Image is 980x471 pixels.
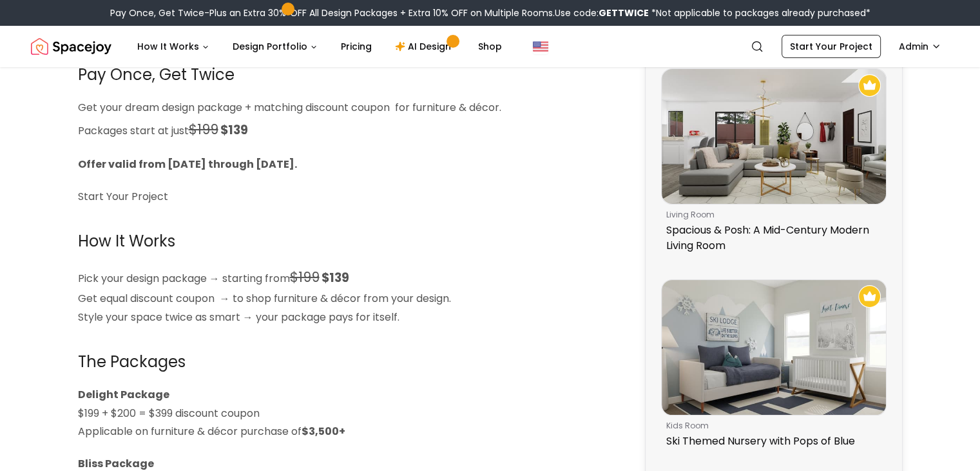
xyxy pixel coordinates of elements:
span: $199 [290,268,320,286]
img: United States [533,39,548,54]
a: Start Your Project [782,35,881,58]
nav: Main [127,34,512,59]
span: $139 [322,269,349,286]
p: Ski Themed Nursery with Pops of Blue [666,434,876,449]
strong: Delight Package [78,387,169,402]
img: Ski Themed Nursery with Pops of Blue [662,280,886,415]
a: AI Design [385,34,465,59]
h2: The Packages [78,348,611,376]
span: $139 [220,121,248,139]
button: Design Portfolio [222,34,328,59]
img: Recommended Spacejoy Design - Ski Themed Nursery with Pops of Blue [858,285,881,308]
p: living room [666,210,876,220]
h2: Pay Once, Get Twice [78,61,611,88]
img: Recommended Spacejoy Design - Spacious & Posh: A Mid-Century Modern Living Room [858,74,881,97]
span: $199 [189,120,218,139]
a: Spacious & Posh: A Mid-Century Modern Living RoomRecommended Spacejoy Design - Spacious & Posh: A... [661,68,887,259]
p: $199 + $200 = $399 discount coupon Applicable on furniture & décor purchase of [78,386,611,441]
img: Spacious & Posh: A Mid-Century Modern Living Room [662,69,886,204]
span: Use code: [555,6,649,19]
p: kids room [666,421,876,431]
p: Pick your design package → starting from Get equal discount coupon → to shop furniture & décor fr... [78,265,611,327]
a: Pricing [331,34,382,59]
p: Get your dream design package + matching discount coupon for furniture & décor. Packages start at... [78,99,611,142]
nav: Global [31,26,949,67]
button: Admin [891,35,949,58]
img: Spacejoy Logo [31,34,111,59]
h2: How It Works [78,227,611,255]
button: How It Works [127,34,220,59]
a: Shop [468,34,512,59]
a: Spacejoy [31,34,111,59]
a: Ski Themed Nursery with Pops of BlueRecommended Spacejoy Design - Ski Themed Nursery with Pops of... [661,279,887,454]
strong: Offer valid from [DATE] through [DATE]. [78,157,297,172]
span: *Not applicable to packages already purchased* [649,6,870,19]
strong: Bliss Package [78,456,154,471]
strong: $3,500+ [302,424,345,439]
b: GETTWICE [599,6,649,19]
div: Pay Once, Get Twice-Plus an Extra 30% OFF All Design Packages + Extra 10% OFF on Multiple Rooms. [110,6,870,19]
p: Start Your Project [78,188,611,206]
p: Spacious & Posh: A Mid-Century Modern Living Room [666,223,876,254]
